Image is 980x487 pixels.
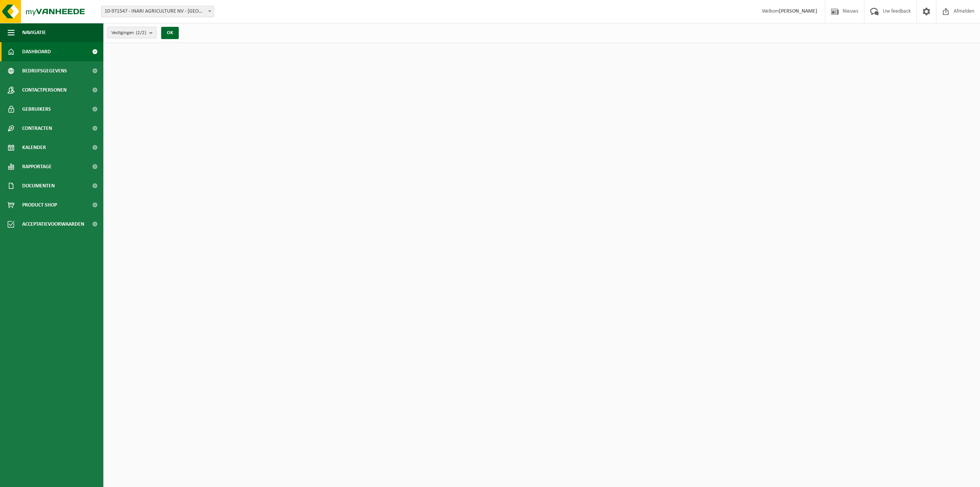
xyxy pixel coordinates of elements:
span: Navigatie [22,23,46,42]
span: Contactpersonen [22,80,67,100]
span: Dashboard [22,42,51,61]
count: (2/2) [136,30,146,35]
span: Vestigingen [111,27,146,39]
span: Gebruikers [22,100,51,119]
span: Acceptatievoorwaarden [22,215,84,234]
span: Contracten [22,119,52,138]
button: OK [161,27,179,39]
span: 10-971547 - INARI AGRICULTURE NV - DEINZE [101,6,214,17]
strong: [PERSON_NAME] [779,8,817,14]
span: Kalender [22,138,46,157]
span: 10-971547 - INARI AGRICULTURE NV - DEINZE [101,6,214,17]
span: Product Shop [22,195,57,215]
span: Documenten [22,176,55,195]
span: Rapportage [22,157,52,176]
span: Bedrijfsgegevens [22,61,67,80]
button: Vestigingen(2/2) [107,27,157,38]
